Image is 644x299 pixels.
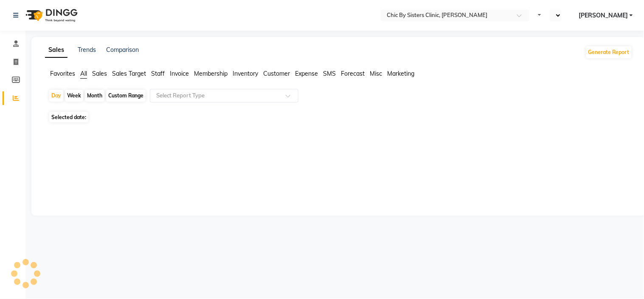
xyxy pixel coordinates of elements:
span: Favorites [50,70,75,77]
span: Sales Target [112,70,146,77]
span: Sales [92,70,107,77]
span: Misc [370,70,382,77]
span: Marketing [387,70,414,77]
div: Month [85,90,104,102]
span: Invoice [170,70,189,77]
div: Custom Range [106,90,146,102]
span: Forecast [341,70,365,77]
span: Staff [151,70,165,77]
a: Sales [45,43,67,58]
span: Inventory [233,70,258,77]
span: Customer [263,70,290,77]
div: Week [65,90,83,102]
span: Selected date: [49,112,88,122]
button: Generate Report [586,46,632,58]
img: logo [22,3,80,27]
span: [PERSON_NAME] [579,11,628,20]
a: Trends [78,46,96,54]
span: SMS [323,70,336,77]
span: Expense [295,70,318,77]
span: Membership [194,70,228,77]
span: All [80,70,87,77]
a: Comparison [106,46,139,54]
div: Day [49,90,63,102]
